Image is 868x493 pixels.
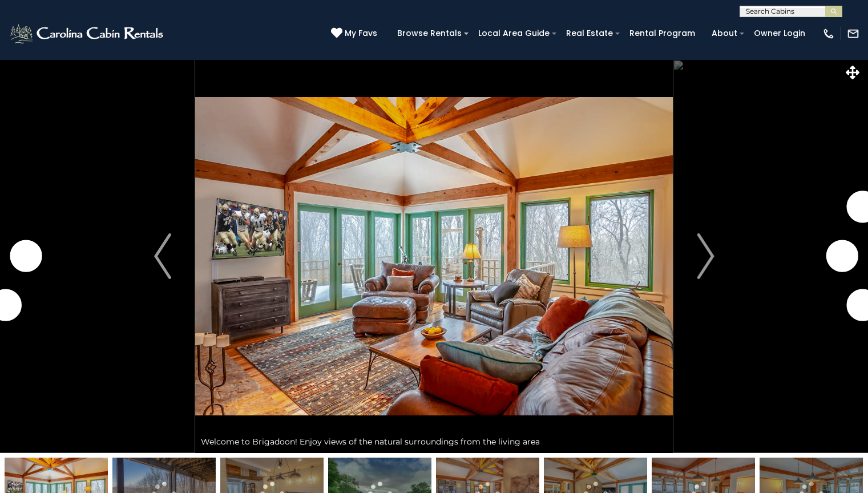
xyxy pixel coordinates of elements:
a: My Favs [331,27,380,40]
span: My Favs [345,27,377,39]
img: phone-regular-white.png [822,27,835,40]
img: arrow [697,233,714,279]
img: mail-regular-white.png [847,27,859,40]
button: Previous [130,59,196,453]
a: Owner Login [748,25,811,42]
img: White-1-2.png [9,22,167,45]
a: About [706,25,743,42]
a: Rental Program [624,25,701,42]
a: Local Area Guide [473,25,555,42]
img: arrow [154,233,171,279]
a: Browse Rentals [391,25,467,42]
a: Real Estate [560,25,619,42]
button: Next [673,59,738,453]
div: Welcome to Brigadoon! Enjoy views of the natural surroundings from the living area [195,430,673,453]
